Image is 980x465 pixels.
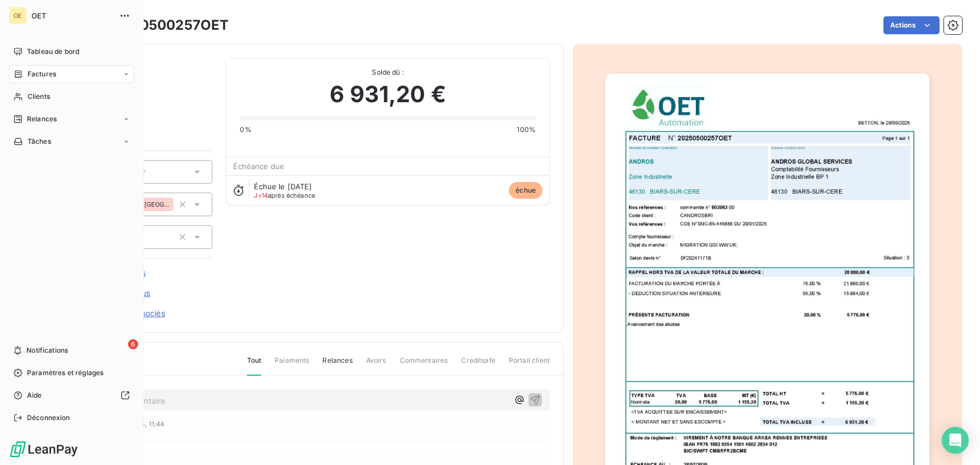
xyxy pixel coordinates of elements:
[240,125,251,135] span: 0%
[9,133,134,151] a: Tâches
[31,11,112,20] span: OET
[240,67,536,77] span: Solde dû :
[28,136,51,147] span: Tâches
[27,368,103,378] span: Paramètres et réglages
[27,413,70,423] span: Déconnexion
[366,355,386,375] span: Avoirs
[9,88,134,106] a: Clients
[9,43,134,61] a: Tableau de bord
[461,355,495,375] span: Creditsafe
[28,69,56,79] span: Factures
[509,182,543,199] span: échue
[330,77,446,111] span: 6 931,20 €
[27,114,57,124] span: Relances
[942,427,969,454] div: Open Intercom Messenger
[105,15,229,35] h3: 20250500257OET
[400,355,448,375] span: Commentaires
[254,192,268,199] span: J+14
[128,339,138,349] span: 6
[26,345,68,355] span: Notifications
[9,386,134,404] a: Aide
[9,110,134,128] a: Relances
[9,440,79,458] img: Logo LeanPay
[233,162,284,171] span: Échéance due
[9,7,27,25] div: OE
[322,355,352,375] span: Relances
[254,182,312,191] span: Échue le [DATE]
[883,16,940,34] button: Actions
[254,192,315,199] span: après échéance
[27,47,79,57] span: Tableau de bord
[88,71,212,80] span: CANDROSBRI
[247,355,262,376] span: Tout
[275,355,309,375] span: Paiements
[27,390,42,400] span: Aide
[509,355,550,375] span: Portail client
[28,92,50,102] span: Clients
[9,65,134,83] a: Factures
[9,364,134,382] a: Paramètres et réglages
[517,125,536,135] span: 100%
